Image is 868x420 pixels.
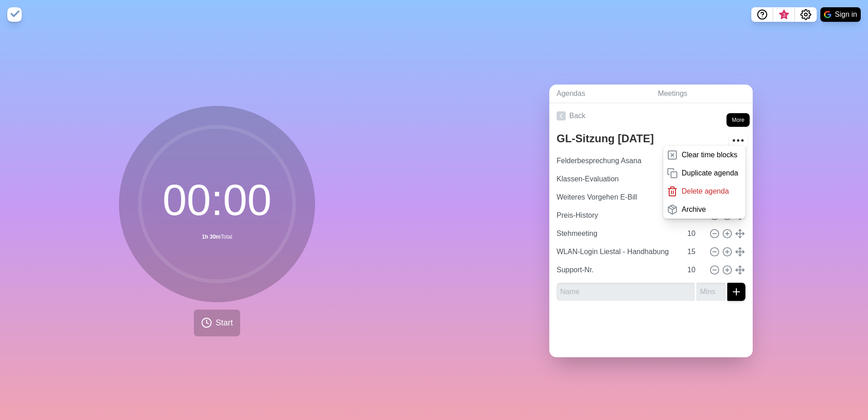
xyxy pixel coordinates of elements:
span: 3 [780,11,788,19]
p: Clear time blocks [681,150,737,160]
input: Name [557,283,695,301]
button: Start [194,310,240,336]
input: Mins [684,243,705,261]
button: What’s new [773,7,795,22]
button: Help [751,7,773,22]
a: Agendas [549,85,651,103]
a: Meetings [651,85,753,103]
button: Settings [795,7,817,22]
input: Mins [696,283,725,301]
input: Mins [684,261,705,279]
input: Name [553,170,682,188]
input: Name [553,261,682,279]
input: Mins [684,225,705,243]
input: Name [553,206,682,225]
input: Name [553,225,682,243]
p: Delete agenda [681,186,729,197]
button: More [729,131,747,150]
button: Sign in [820,7,861,22]
input: Name [553,152,682,170]
a: Back [549,103,753,129]
p: Archive [681,204,705,215]
img: google logo [824,11,831,18]
input: Name [553,243,682,261]
img: timeblocks logo [7,7,22,22]
p: Duplicate agenda [681,168,738,179]
span: Start [216,317,233,329]
input: Name [553,188,682,206]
